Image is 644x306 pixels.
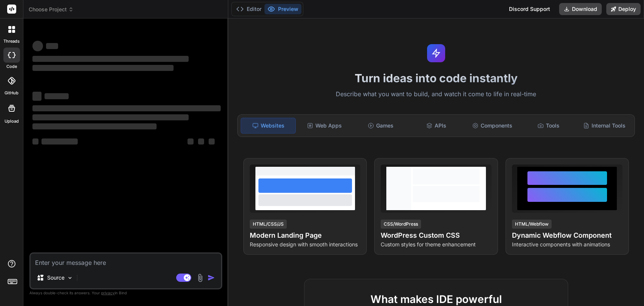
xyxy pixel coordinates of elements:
[559,3,602,15] button: Download
[512,230,622,241] h4: Dynamic Webflow Component
[32,65,174,71] span: ‌
[233,4,264,14] button: Editor
[207,274,215,281] img: icon
[381,230,491,241] h4: WordPress Custom CSS
[209,138,215,145] span: ‌
[29,6,74,13] span: Choose Project
[233,71,639,85] h1: Turn ideas into code instantly
[32,114,189,120] span: ‌
[198,138,204,145] span: ‌
[250,241,360,248] p: Responsive design with smooth interactions
[32,105,221,111] span: ‌
[32,123,157,129] span: ‌
[233,89,639,99] p: Describe what you want to build, and watch it come to life in real-time
[196,274,204,282] img: attachment
[188,138,194,145] span: ‌
[381,220,421,229] div: CSS/WordPress
[250,230,360,241] h4: Modern Landing Page
[381,241,491,248] p: Custom styles for theme enhancement
[6,63,17,70] label: code
[297,118,352,134] div: Web Apps
[3,38,20,45] label: threads
[67,275,73,281] img: Pick Models
[241,118,296,134] div: Websites
[46,43,58,49] span: ‌
[504,3,555,15] div: Discord Support
[465,118,520,134] div: Components
[512,241,622,248] p: Interactive components with animations
[512,220,552,229] div: HTML/Webflow
[45,93,69,99] span: ‌
[32,138,38,145] span: ‌
[264,4,301,14] button: Preview
[32,56,189,62] span: ‌
[5,90,18,96] label: GitHub
[409,118,464,134] div: APIs
[250,220,287,229] div: HTML/CSS/JS
[32,41,43,51] span: ‌
[521,118,575,134] div: Tools
[5,118,19,125] label: Upload
[101,291,115,295] span: privacy
[47,274,65,281] p: Source
[606,3,641,15] button: Deploy
[41,138,78,145] span: ‌
[29,289,222,297] p: Always double-check its answers. Your in Bind
[32,92,41,101] span: ‌
[353,118,407,134] div: Games
[577,118,632,134] div: Internal Tools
